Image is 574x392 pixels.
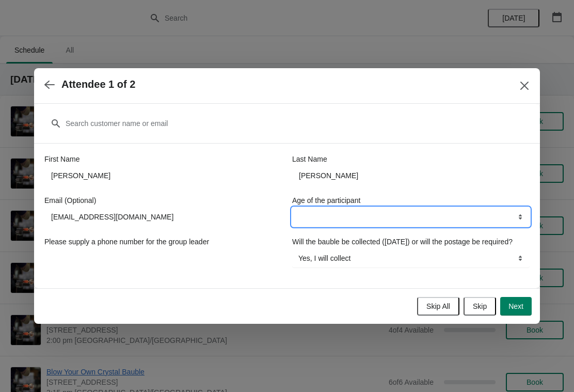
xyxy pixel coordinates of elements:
[65,114,530,133] input: Search customer name or email
[515,76,534,95] button: Close
[292,154,327,164] label: Last Name
[464,297,496,316] button: Skip
[44,166,282,185] input: John
[473,302,487,310] span: Skip
[500,297,532,316] button: Next
[44,208,282,226] input: Enter your email
[292,237,513,247] label: Will the bauble be collected ([DATE]) or will the postage be required?
[426,302,450,310] span: Skip All
[44,195,96,206] label: Email (Optional)
[44,237,209,247] label: Please supply a phone number for the group leader
[61,79,135,90] h2: Attendee 1 of 2
[508,302,523,310] span: Next
[292,195,360,206] label: Age of the participant
[292,166,530,185] input: Smith
[44,154,79,164] label: First Name
[417,297,459,316] button: Skip All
